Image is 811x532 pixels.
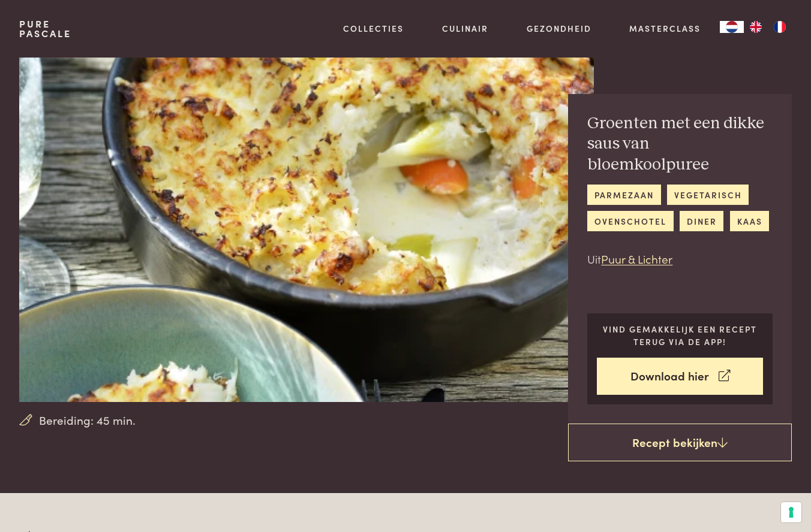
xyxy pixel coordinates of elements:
a: Puur & Lichter [601,250,672,267]
a: Download hier [597,358,763,395]
aside: Language selected: Nederlands [720,21,792,33]
h2: Groenten met een dikke saus van bloemkoolpuree [587,113,773,176]
button: Uw voorkeuren voor toestemming voor trackingtechnologieën [781,502,801,522]
a: NL [720,21,744,33]
span: Bereiding: 45 min. [39,412,136,429]
a: ovenschotel [587,211,673,231]
a: Recept bekijken [568,424,792,462]
p: Vind gemakkelijk een recept terug via de app! [597,323,763,347]
img: Groenten met een dikke saus van bloemkoolpuree [19,58,594,402]
ul: Language list [744,21,792,33]
a: diner [680,211,723,231]
a: Masterclass [629,22,701,35]
a: parmezaan [587,185,660,204]
a: Culinair [442,22,488,35]
div: Language [720,21,744,33]
a: Gezondheid [527,22,591,35]
a: vegetarisch [667,185,749,204]
a: PurePascale [19,19,71,38]
a: EN [744,21,768,33]
a: Collecties [343,22,404,35]
a: kaas [730,211,769,231]
a: FR [768,21,792,33]
p: Uit [587,250,773,268]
